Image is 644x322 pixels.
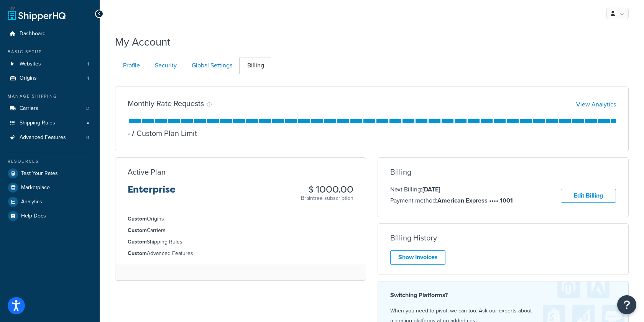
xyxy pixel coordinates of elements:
[128,238,353,246] li: Shipping Rules
[87,75,89,82] span: 1
[20,61,41,67] span: Websites
[128,99,204,108] h3: Monthly Rate Requests
[128,168,166,176] h3: Active Plan
[6,93,94,100] div: Manage Shipping
[6,101,94,116] li: Carriers
[20,120,55,126] span: Shipping Rules
[6,57,94,71] li: Websites
[86,105,89,112] span: 3
[6,181,94,195] a: Marketplace
[8,6,66,21] a: ShipperHQ Home
[115,34,170,49] h1: My Account
[128,249,147,257] strong: Custom
[184,57,238,74] a: Global Settings
[6,27,94,41] a: Dashboard
[87,61,89,67] span: 1
[6,71,94,85] a: Origins 1
[128,128,130,139] p: -
[6,209,94,223] a: Help Docs
[6,167,94,180] a: Test Your Rates
[128,226,147,234] strong: Custom
[6,158,94,165] div: Resources
[390,168,411,176] h3: Billing
[20,105,38,112] span: Carriers
[128,215,353,223] li: Origins
[301,195,353,202] p: Braintree subscription
[20,134,66,141] span: Advanced Features
[6,101,94,116] a: Carriers 3
[390,291,616,300] h4: Switching Platforms?
[561,189,616,203] a: Edit Billing
[6,195,94,209] a: Analytics
[21,185,50,191] span: Marketplace
[6,71,94,85] li: Origins
[132,127,135,139] span: /
[130,128,197,139] p: Custom Plan Limit
[20,75,37,82] span: Origins
[301,185,353,195] h3: $ 1000.00
[422,185,440,194] strong: [DATE]
[390,234,437,242] h3: Billing History
[86,134,89,141] span: 0
[128,226,353,235] li: Carriers
[128,185,176,201] h3: Enterprise
[617,295,636,314] button: Open Resource Center
[390,250,445,265] a: Show Invoices
[21,199,42,205] span: Analytics
[115,57,146,74] a: Profile
[147,57,183,74] a: Security
[6,57,94,71] a: Websites 1
[6,49,94,55] div: Basic Setup
[6,131,94,145] a: Advanced Features 0
[6,116,94,130] a: Shipping Rules
[128,249,353,258] li: Advanced Features
[20,31,46,37] span: Dashboard
[576,100,616,109] a: View Analytics
[6,131,94,145] li: Advanced Features
[390,185,513,195] p: Next Billing:
[21,170,58,177] span: Test Your Rates
[21,213,46,219] span: Help Docs
[128,215,147,223] strong: Custom
[437,196,513,205] strong: American Express •••• 1001
[390,196,513,206] p: Payment method:
[239,57,270,74] a: Billing
[128,238,147,246] strong: Custom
